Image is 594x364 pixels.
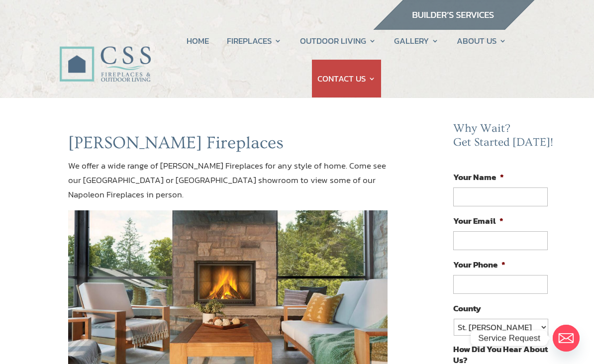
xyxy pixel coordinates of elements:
a: GALLERY [394,22,439,60]
h2: Why Wait? Get Started [DATE]! [453,122,556,154]
a: OUTDOOR LIVING [300,22,376,60]
a: FIREPLACES [227,22,282,60]
h1: [PERSON_NAME] Fireplaces [68,133,388,159]
img: CSS Fireplaces & Outdoor Living (Formerly Construction Solutions & Supply)- Jacksonville Ormond B... [59,21,151,87]
label: Your Phone [453,259,505,270]
label: Your Name [453,172,504,182]
p: We offer a wide range of [PERSON_NAME] Fireplaces for any style of home. Come see our [GEOGRAPHIC... [68,159,388,210]
a: ABOUT US [457,22,506,60]
label: Your Email [453,215,503,226]
a: CONTACT US [317,60,376,97]
a: HOME [187,22,209,60]
label: County [453,303,481,314]
a: Email [553,325,580,352]
a: builder services construction supply [373,20,535,33]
